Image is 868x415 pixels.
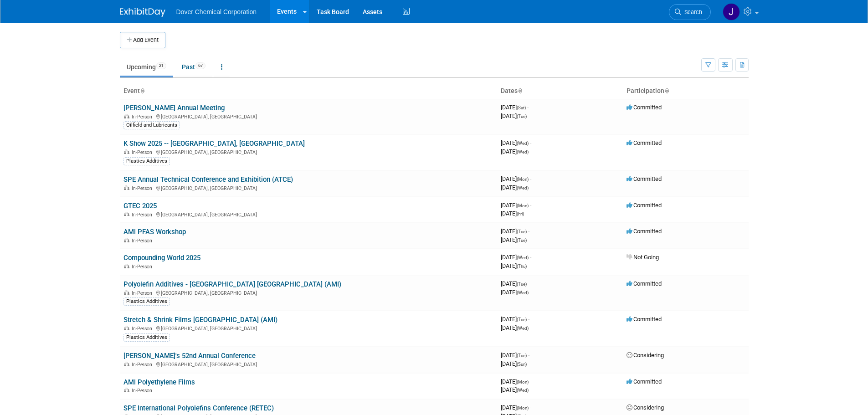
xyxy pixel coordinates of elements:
a: [PERSON_NAME] Annual Meeting [123,104,225,112]
span: - [530,139,531,146]
span: [DATE] [501,378,531,385]
span: (Tue) [517,229,527,234]
a: AMI Polyethylene Films [123,378,195,386]
span: (Tue) [517,114,527,119]
span: In-Person [132,290,155,296]
img: In-Person Event [124,290,129,295]
span: [DATE] [501,202,531,209]
span: [DATE] [501,104,529,111]
span: (Tue) [517,238,527,243]
a: Stretch & Shrink Films [GEOGRAPHIC_DATA] (AMI) [123,316,277,324]
a: K Show 2025 -- [GEOGRAPHIC_DATA], [GEOGRAPHIC_DATA] [123,139,305,148]
span: (Tue) [517,317,527,322]
a: [PERSON_NAME]'s 52nd Annual Conference [123,352,256,360]
div: Oilfield and Lubricants [123,121,180,129]
img: In-Person Event [124,149,129,154]
span: - [528,316,529,323]
div: [GEOGRAPHIC_DATA], [GEOGRAPHIC_DATA] [123,210,493,218]
span: Committed [627,202,662,209]
img: Janette Murphy [723,3,740,20]
a: Upcoming21 [120,58,173,76]
span: (Sun) [517,362,527,367]
a: Compounding World 2025 [123,254,200,262]
span: (Mon) [517,203,529,208]
a: AMI PFAS Workshop [123,228,186,236]
span: - [528,280,529,287]
div: Plastics Additives [123,157,170,165]
span: In-Person [132,362,155,368]
span: Committed [627,280,662,287]
span: (Wed) [517,326,529,331]
th: Dates [497,83,623,99]
div: Plastics Additives [123,333,170,342]
span: - [530,404,531,411]
span: In-Person [132,149,155,155]
span: (Tue) [517,282,527,287]
span: - [528,352,529,359]
span: [DATE] [501,352,529,359]
span: - [528,228,529,235]
div: [GEOGRAPHIC_DATA], [GEOGRAPHIC_DATA] [123,184,493,191]
span: (Wed) [517,141,529,146]
span: Dover Chemical Corporation [176,8,257,15]
div: [GEOGRAPHIC_DATA], [GEOGRAPHIC_DATA] [123,289,493,296]
span: 21 [156,62,166,69]
span: [DATE] [501,148,529,155]
span: Committed [627,316,662,323]
span: Committed [627,228,662,235]
span: [DATE] [501,228,529,235]
span: Considering [627,404,664,411]
img: ExhibitDay [120,8,165,17]
a: Sort by Event Name [140,87,144,94]
button: Add Event [120,32,165,48]
span: (Wed) [517,149,529,154]
span: (Mon) [517,379,529,384]
span: [DATE] [501,262,527,269]
span: - [530,175,531,182]
span: (Mon) [517,177,529,182]
span: [DATE] [501,289,529,296]
span: (Wed) [517,290,529,295]
span: [DATE] [501,360,527,367]
a: Past67 [175,58,212,76]
span: [DATE] [501,316,529,323]
span: (Wed) [517,185,529,190]
span: [DATE] [501,184,529,191]
span: [DATE] [501,280,529,287]
a: Polyolefin Additives - [GEOGRAPHIC_DATA] [GEOGRAPHIC_DATA] (AMI) [123,280,341,288]
span: (Fri) [517,211,524,216]
img: In-Person Event [124,362,129,366]
img: In-Person Event [124,264,129,268]
div: Plastics Additives [123,297,170,306]
span: - [530,378,531,385]
img: In-Person Event [124,238,129,242]
span: Committed [627,104,662,111]
img: In-Person Event [124,114,129,118]
span: (Wed) [517,388,529,393]
span: [DATE] [501,324,529,331]
span: [DATE] [501,386,529,393]
div: [GEOGRAPHIC_DATA], [GEOGRAPHIC_DATA] [123,324,493,332]
span: [DATE] [501,236,527,243]
span: (Tue) [517,353,527,358]
img: In-Person Event [124,185,129,190]
span: (Thu) [517,264,527,269]
a: Search [669,4,711,20]
th: Event [120,83,497,99]
th: Participation [623,83,749,99]
a: GTEC 2025 [123,202,157,210]
span: Search [681,9,702,15]
a: SPE Annual Technical Conference and Exhibition (ATCE) [123,175,293,184]
img: In-Person Event [124,388,129,392]
div: [GEOGRAPHIC_DATA], [GEOGRAPHIC_DATA] [123,148,493,155]
div: [GEOGRAPHIC_DATA], [GEOGRAPHIC_DATA] [123,113,493,120]
span: [DATE] [501,113,527,119]
span: Committed [627,175,662,182]
span: [DATE] [501,254,531,261]
span: In-Person [132,212,155,218]
span: In-Person [132,238,155,244]
div: [GEOGRAPHIC_DATA], [GEOGRAPHIC_DATA] [123,360,493,368]
span: [DATE] [501,404,531,411]
span: [DATE] [501,175,531,182]
span: - [530,202,531,209]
